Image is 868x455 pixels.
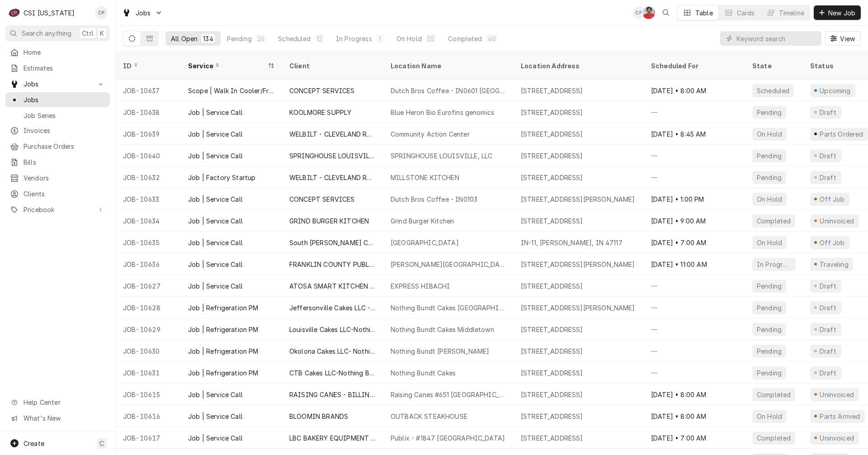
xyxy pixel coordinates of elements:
[289,238,376,247] div: South [PERSON_NAME] Community School Corporation
[521,346,583,356] div: [STREET_ADDRESS]
[488,34,496,43] div: 40
[5,61,110,76] a: Estimates
[644,80,745,101] div: [DATE] • 8:00 AM
[116,123,181,145] div: JOB-10639
[391,346,489,356] div: Nothing Bundt [PERSON_NAME]
[5,76,110,91] a: Go to Jobs
[116,275,181,297] div: JOB-10627
[521,433,583,443] div: [STREET_ADDRESS]
[100,28,104,38] span: K
[24,95,105,104] span: Jobs
[289,194,355,204] div: CONCEPT SERVICES
[818,151,838,161] div: Draft
[391,216,454,226] div: Grind Burger Kitchen
[644,297,745,318] div: —
[289,173,376,182] div: WELBILT - CLEVELAND RANGE
[289,281,376,291] div: ATOSA SMART KITCHEN SERVICE
[289,108,351,117] div: KOOLMORE SUPPLY
[188,281,243,291] div: Job | Service Call
[521,368,583,378] div: [STREET_ADDRESS]
[818,238,846,247] div: Off Job
[188,325,259,334] div: Job | Refrigeration PM
[819,412,861,421] div: Parts Arrived
[391,61,505,71] div: Location Name
[391,86,506,95] div: Dutch Bros Coffee - IN0601 [GEOGRAPHIC_DATA] IN
[756,151,783,161] div: Pending
[24,205,92,214] span: Pricebook
[391,260,506,269] div: [PERSON_NAME][GEOGRAPHIC_DATA]
[188,194,243,204] div: Job | Service Call
[644,405,745,427] div: [DATE] • 8:00 AM
[756,238,783,247] div: On Hold
[116,318,181,340] div: JOB-10629
[24,398,104,407] span: Help Center
[632,6,645,19] div: CP
[818,346,838,356] div: Draft
[819,433,855,443] div: Uninvoiced
[22,28,71,38] span: Search anything
[756,325,783,334] div: Pending
[24,47,105,57] span: Home
[642,6,655,19] div: NF
[188,346,259,356] div: Job | Refrigeration PM
[8,6,21,19] div: CSI Kentucky's Avatar
[521,260,635,269] div: [STREET_ADDRESS][PERSON_NAME]
[651,61,736,71] div: Scheduled For
[116,145,181,166] div: JOB-10640
[644,210,745,232] div: [DATE] • 9:00 AM
[289,86,355,95] div: CONCEPT SERVICES
[116,253,181,275] div: JOB-10636
[819,260,850,269] div: Traveling
[289,368,376,378] div: CTB Cakes LLC-Nothing Bundt Cakes St [PERSON_NAME]
[644,253,745,275] div: [DATE] • 11:00 AM
[188,216,243,226] div: Job | Service Call
[24,142,105,151] span: Purchase Orders
[289,325,376,334] div: Louisville Cakes LLC-Nothing Bundt Cakes [GEOGRAPHIC_DATA]
[316,34,322,43] div: 12
[521,238,623,247] div: IN-11, [PERSON_NAME], IN 47117
[521,86,583,95] div: [STREET_ADDRESS]
[136,8,151,18] span: Jobs
[289,433,376,443] div: LBC BAKERY EQUIPMENT WARRANTY
[116,232,181,253] div: JOB-10635
[116,384,181,405] div: JOB-10615
[521,194,635,204] div: [STREET_ADDRESS][PERSON_NAME]
[396,34,422,43] div: On Hold
[756,346,783,356] div: Pending
[779,8,804,18] div: Timeline
[391,390,506,399] div: Raising Canes #651 [GEOGRAPHIC_DATA]
[814,5,861,20] button: New Job
[659,5,673,20] button: Open search
[289,390,376,399] div: RAISING CANES - BILLING ACCOUNT
[391,368,456,378] div: Nothing Bundt Cakes
[644,123,745,145] div: [DATE] • 8:45 AM
[632,6,645,19] div: Craig Pierce's Avatar
[116,80,181,101] div: JOB-10637
[5,92,110,107] a: Jobs
[8,6,21,19] div: C
[5,139,110,154] a: Purchase Orders
[188,61,266,71] div: Service
[289,412,348,421] div: BLOOMIN BRANDS
[188,108,243,117] div: Job | Service Call
[116,427,181,449] div: JOB-10617
[188,129,243,139] div: Job | Service Call
[5,395,110,410] a: Go to Help Center
[825,31,861,46] button: View
[24,63,105,73] span: Estimates
[203,34,213,43] div: 134
[644,166,745,188] div: —
[818,194,846,204] div: Off Job
[644,101,745,123] div: —
[118,5,166,20] a: Go to Jobs
[391,173,459,182] div: MILLSTONE KITCHEN
[171,34,198,43] div: All Open
[752,61,796,71] div: State
[391,412,467,421] div: OUTBACK STEAKHOUSE
[818,108,838,117] div: Draft
[24,111,105,120] span: Job Series
[278,34,311,43] div: Scheduled
[24,440,44,447] span: Create
[819,86,852,95] div: Upcoming
[116,210,181,232] div: JOB-10634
